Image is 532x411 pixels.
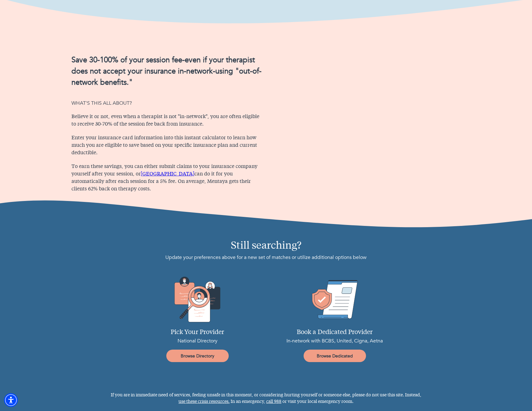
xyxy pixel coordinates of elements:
span: Browse Dedicated [306,353,364,359]
a: Browse Directory [166,350,229,362]
h2: Save 30-100% of your session fee-even if your therapist does not accept your insurance in-network... [71,55,262,88]
p: If you are in immediate need of services, feeling unsafe in this moment, or considering hurting y... [101,392,431,405]
a: Browse Dedicated [304,350,366,362]
p: Pick Your Provider [129,328,266,337]
p: Book a Dedicated Provider [266,328,403,337]
p: Still searching? [101,239,431,254]
a: call 988 [266,399,281,404]
p: In-network with BCBS, United, Cigna, Aetna [266,337,403,345]
img: Dedicated [266,276,403,323]
a: [GEOGRAPHIC_DATA] [141,172,194,177]
a: use these crisis resources. [178,399,230,404]
iframe: Check Zaya eligibility [270,55,461,185]
div: Accessibility Menu [4,393,18,407]
p: Update your preferences above for a new set of matches or utilize additional options below [101,254,431,261]
p: Enter your insurance card information into this instant calculator to learn how much you are elig... [71,134,262,157]
span: Browse Directory [169,353,226,359]
p: National Directory [129,337,266,345]
p: WHAT'S THIS ALL ABOUT? [71,99,262,107]
p: To earn these savings, you can either submit claims to your insurance company yourself after your... [71,163,262,193]
img: Pick your matches [129,276,266,323]
p: Believe it or not, even when a therapist is not "in-network", you are often eligible to receive 3... [71,113,262,128]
